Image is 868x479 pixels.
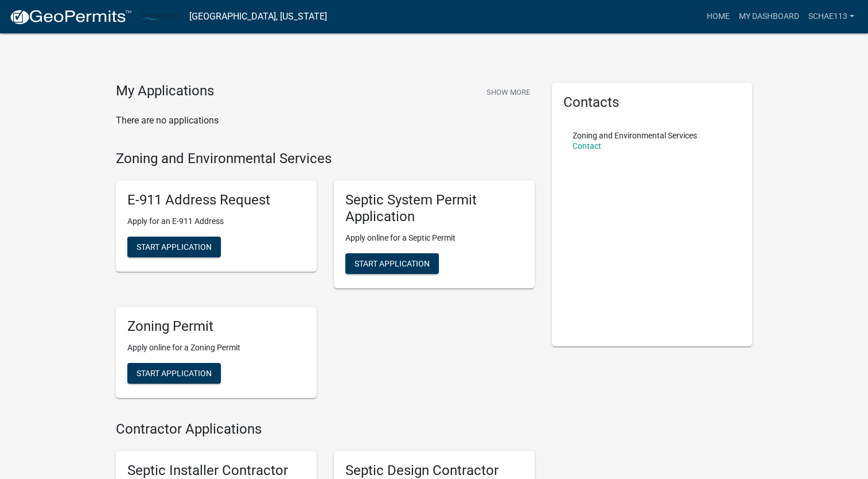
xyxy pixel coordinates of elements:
p: Zoning and Environmental Services [573,132,697,140]
a: My Dashboard [734,6,804,28]
button: Start Application [127,363,221,384]
a: [GEOGRAPHIC_DATA], [US_STATE] [189,7,327,26]
h5: Septic Installer Contractor [127,462,305,479]
button: Start Application [127,237,221,257]
span: Start Application [137,368,212,377]
span: Start Application [355,258,430,268]
button: Start Application [345,253,439,274]
span: Start Application [137,242,212,252]
h4: Zoning and Environmental Services [116,150,535,167]
h5: Septic Design Contractor [345,462,523,479]
img: Carlton County, Minnesota [141,9,180,24]
p: Apply online for a Zoning Permit [127,342,305,354]
p: There are no applications [116,114,535,128]
h5: Zoning Permit [127,318,305,335]
h5: Contacts [563,94,741,111]
p: Apply online for a Septic Permit [345,232,523,244]
a: Home [702,6,734,28]
h5: Septic System Permit Application [345,192,523,225]
p: Apply for an E-911 Address [127,215,305,227]
button: Show More [482,83,535,102]
a: schae113 [804,6,859,28]
a: Contact [573,141,601,150]
h4: My Applications [116,83,214,100]
h4: Contractor Applications [116,421,535,438]
h5: E-911 Address Request [127,192,305,208]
